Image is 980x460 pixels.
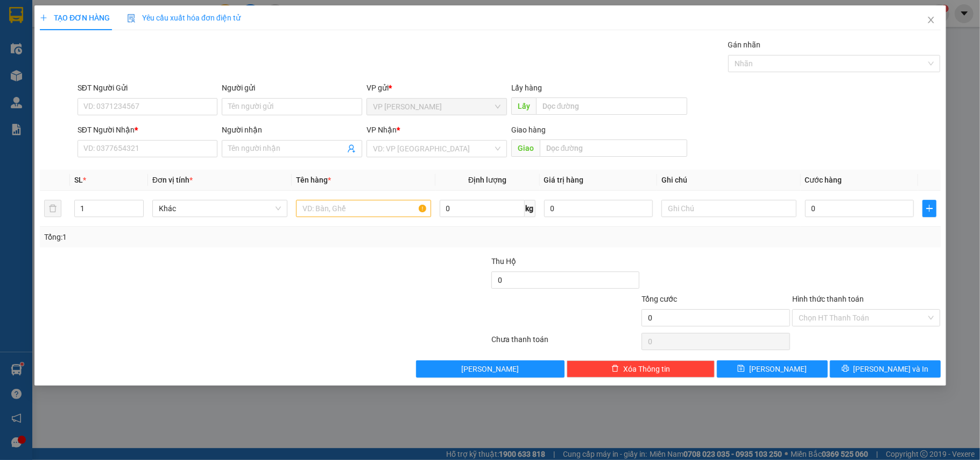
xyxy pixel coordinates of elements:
[347,144,356,153] span: user-add
[566,360,715,378] button: deleteXóa Thông tin
[737,365,745,373] span: save
[373,99,500,115] span: VP Phan Thiết
[77,124,218,136] div: SĐT Người Nhận
[468,176,506,184] span: Định lượng
[641,295,677,303] span: Tổng cước
[44,231,379,243] div: Tổng: 1
[222,82,362,94] div: Người gửi
[524,200,535,217] span: kg
[749,363,807,375] span: [PERSON_NAME]
[461,363,519,375] span: [PERSON_NAME]
[74,176,82,184] span: SL
[544,200,652,217] input: 0
[841,365,849,373] span: printer
[490,333,640,352] div: Chưa thanh toán
[77,82,218,94] div: SĐT Người Gửi
[922,200,936,217] button: plus
[539,140,687,157] input: Dọc đường
[805,176,842,184] span: Cước hàng
[544,176,583,184] span: Giá trị hàng
[657,170,801,191] th: Ghi chú
[830,360,941,378] button: printer[PERSON_NAME] và In
[511,83,542,92] span: Lấy hàng
[623,363,670,375] span: Xóa Thông tin
[127,13,241,22] span: Yêu cầu xuất hóa đơn điện tử
[923,204,936,213] span: plus
[40,13,110,22] span: TẠO ĐƠN HÀNG
[40,14,47,22] span: plus
[535,97,687,115] input: Dọc đường
[853,363,928,375] span: [PERSON_NAME] và In
[511,126,545,134] span: Giao hàng
[159,200,281,217] span: Khác
[661,200,796,217] input: Ghi Chú
[792,295,864,303] label: Hình thức thanh toán
[222,124,362,136] div: Người nhận
[717,360,828,378] button: save[PERSON_NAME]
[366,82,507,94] div: VP gửi
[44,200,61,217] button: delete
[296,200,431,217] input: VD: Bàn, Ghế
[296,176,331,184] span: Tên hàng
[611,365,619,373] span: delete
[511,140,539,157] span: Giao
[728,40,760,49] label: Gán nhãn
[152,176,193,184] span: Đơn vị tính
[416,360,565,378] button: [PERSON_NAME]
[511,97,535,115] span: Lấy
[366,126,397,134] span: VP Nhận
[491,257,516,266] span: Thu Hộ
[127,14,136,23] img: icon
[915,5,946,36] button: Close
[926,16,935,24] span: close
